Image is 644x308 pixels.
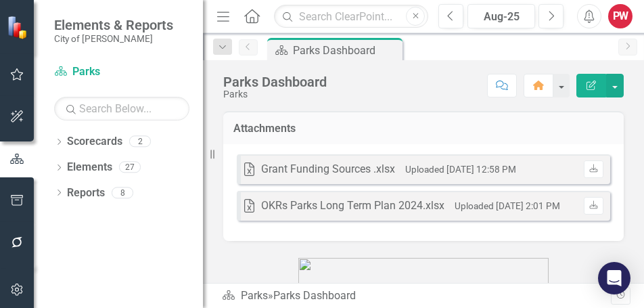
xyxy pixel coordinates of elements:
[119,162,141,173] div: 27
[222,288,611,304] div: »
[273,289,356,302] div: Parks Dashboard
[54,64,189,80] a: Parks
[608,4,632,28] button: PW
[54,97,189,120] input: Search Below...
[241,289,268,302] a: Parks
[261,162,395,177] div: Grant Funding Sources .xlsx
[274,5,428,28] input: Search ClearPoint...
[261,198,444,214] div: OKRs Parks Long Term Plan 2024.xlsx
[455,200,560,211] small: Uploaded [DATE] 2:01 PM
[598,262,630,294] div: Open Intercom Messenger
[67,160,112,175] a: Elements
[223,89,327,100] div: Parks
[54,17,173,33] span: Elements & Reports
[233,123,614,135] h3: Attachments
[405,164,516,175] small: Uploaded [DATE] 12:58 PM
[472,9,530,25] div: Aug-25
[223,74,327,89] div: Parks Dashboard
[129,136,151,148] div: 2
[112,187,133,198] div: 8
[67,134,122,150] a: Scorecards
[7,15,30,39] img: ClearPoint Strategy
[467,4,535,28] button: Aug-25
[67,185,105,201] a: Reports
[293,42,399,59] div: Parks Dashboard
[54,33,173,44] small: City of [PERSON_NAME]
